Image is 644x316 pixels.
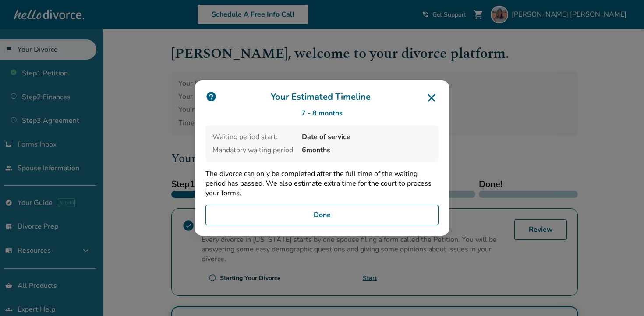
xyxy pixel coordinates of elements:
[212,145,295,155] span: Mandatory waiting period:
[302,132,432,142] span: Date of service
[205,169,439,198] p: The divorce can only be completed after the full time of the waiting period has passed. We also e...
[205,205,439,225] button: Done
[205,91,439,105] h3: Your Estimated Timeline
[212,132,295,142] span: Waiting period start:
[302,145,432,155] span: 6 months
[205,108,439,118] div: 7 - 8 months
[600,274,644,316] iframe: Chat Widget
[205,91,217,102] img: icon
